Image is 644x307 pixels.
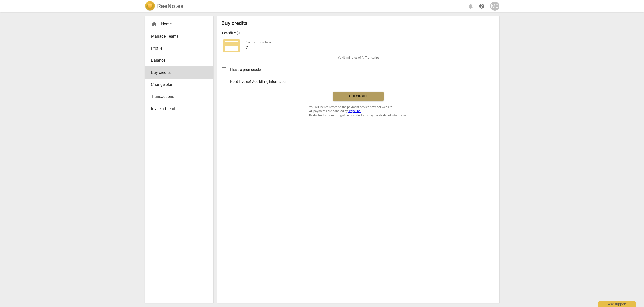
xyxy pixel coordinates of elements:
[348,109,361,113] a: Stripe Inc.
[145,66,213,79] a: Buy credits
[145,91,213,103] a: Transactions
[145,1,183,11] a: LogoRaeNotes
[145,42,213,54] a: Profile
[479,3,485,9] span: help
[333,92,384,101] button: Checkout
[337,56,379,60] span: It's 46 minutes of AI Transcript
[337,94,380,99] span: Checkout
[145,54,213,66] a: Balance
[151,57,203,63] span: Balance
[221,20,248,26] h2: Buy credits
[151,94,203,100] span: Transactions
[246,41,271,44] label: Credits to purchase
[151,21,157,27] span: home
[230,79,288,84] span: Need invoice? Add billing information
[145,79,213,91] a: Change plan
[145,30,213,42] a: Manage Teams
[309,105,408,118] span: You will be redirected to the payment service provider website. All payments are handled by RaeNo...
[151,33,203,39] span: Manage Teams
[151,70,203,76] span: Buy credits
[230,67,261,72] span: I have a promocode
[477,2,486,11] a: Help
[145,18,213,30] div: Home
[151,45,203,51] span: Profile
[490,2,499,11] button: MC
[151,82,203,88] span: Change plan
[157,3,183,10] h2: RaeNotes
[221,30,241,36] p: 1 credit = $1
[221,36,242,56] span: credit_card
[151,21,203,27] div: Home
[598,301,636,307] div: Ask support
[151,106,203,112] span: Invite a friend
[145,103,213,115] a: Invite a friend
[145,1,155,11] img: Logo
